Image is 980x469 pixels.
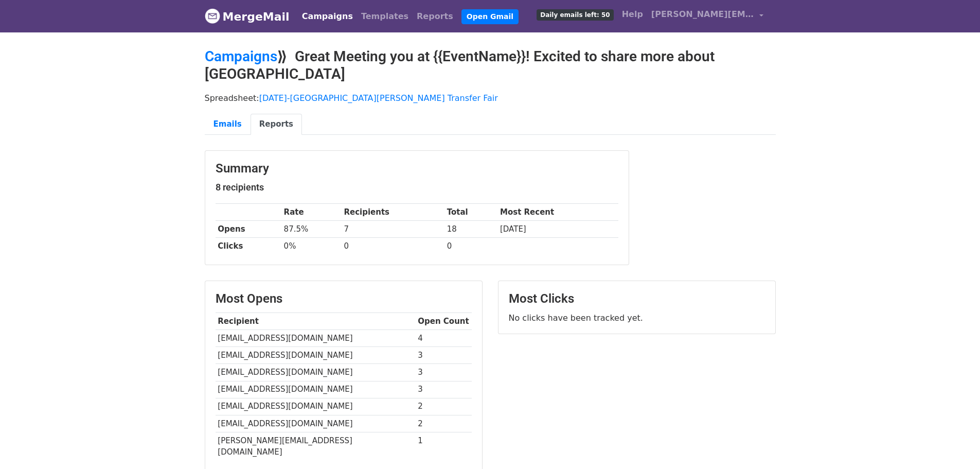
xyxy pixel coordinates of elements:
span: [PERSON_NAME][EMAIL_ADDRESS][PERSON_NAME][DOMAIN_NAME] [651,8,754,21]
a: Emails [205,114,251,135]
th: Recipient [216,313,416,330]
h3: Summary [216,161,618,176]
td: 87.5% [281,221,342,238]
a: [PERSON_NAME][EMAIL_ADDRESS][PERSON_NAME][DOMAIN_NAME] [647,4,768,28]
td: 7 [342,221,444,238]
a: MergeMail [205,6,290,27]
a: Campaigns [298,6,357,27]
td: 3 [416,364,472,381]
td: [EMAIL_ADDRESS][DOMAIN_NAME] [216,347,416,364]
td: [DATE] [497,221,618,238]
a: Reports [413,6,457,27]
td: 0 [444,238,497,255]
p: Spreadsheet: [205,93,776,103]
h5: 8 recipients [216,182,618,193]
a: Campaigns [205,48,277,65]
td: 18 [444,221,497,238]
span: Daily emails left: 50 [537,9,613,21]
th: Opens [216,221,281,238]
th: Recipients [342,204,444,221]
td: [EMAIL_ADDRESS][DOMAIN_NAME] [216,398,416,415]
td: 4 [416,330,472,347]
a: Reports [251,114,302,135]
a: [DATE]-[GEOGRAPHIC_DATA][PERSON_NAME] Transfer Fair [259,93,498,103]
td: 3 [416,347,472,364]
td: 0 [342,238,444,255]
td: 3 [416,381,472,398]
a: Open Gmail [461,9,519,24]
a: Templates [357,6,413,27]
p: No clicks have been tracked yet. [509,312,765,323]
th: Clicks [216,238,281,255]
td: 2 [416,398,472,415]
td: [PERSON_NAME][EMAIL_ADDRESS][DOMAIN_NAME] [216,432,416,460]
a: Help [618,4,647,25]
td: 2 [416,415,472,432]
h2: ⟫ Great Meeting you at {{EventName}}! Excited to share more about [GEOGRAPHIC_DATA] [205,48,776,82]
a: Daily emails left: 50 [532,4,617,25]
td: [EMAIL_ADDRESS][DOMAIN_NAME] [216,381,416,398]
th: Total [444,204,497,221]
td: [EMAIL_ADDRESS][DOMAIN_NAME] [216,415,416,432]
td: [EMAIL_ADDRESS][DOMAIN_NAME] [216,364,416,381]
th: Most Recent [497,204,618,221]
th: Open Count [416,313,472,330]
img: MergeMail logo [205,8,220,24]
td: 1 [416,432,472,460]
td: 0% [281,238,342,255]
td: [EMAIL_ADDRESS][DOMAIN_NAME] [216,330,416,347]
h3: Most Clicks [509,291,765,306]
th: Rate [281,204,342,221]
h3: Most Opens [216,291,472,306]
